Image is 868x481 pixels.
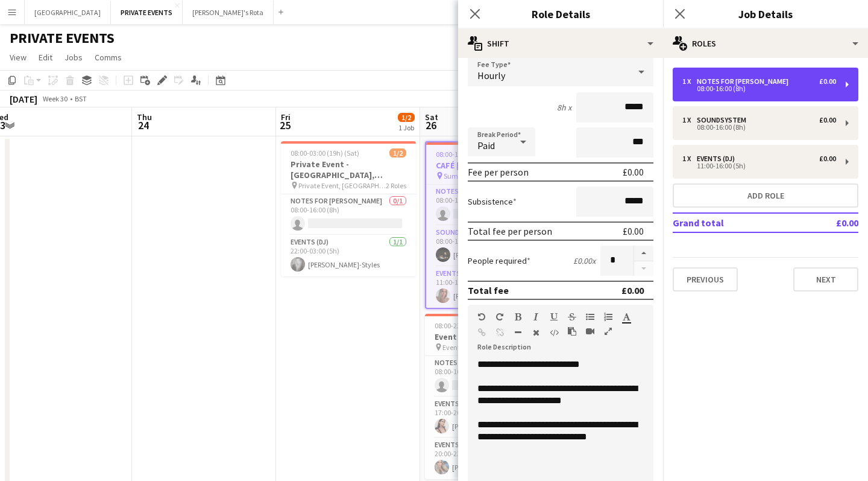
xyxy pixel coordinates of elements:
[426,267,559,308] app-card-role: Events (DJ)1/111:00-16:00 (5h)[PERSON_NAME]
[10,52,27,63] span: View
[436,150,485,159] span: 08:00-16:00 (8h)
[281,159,416,180] h3: Private Event - [GEOGRAPHIC_DATA], [PERSON_NAME]'s
[604,312,612,322] button: Ordered List
[697,116,751,124] div: Soundsystem
[90,49,127,65] a: Comms
[568,327,576,336] button: Paste as plain text
[137,112,152,123] span: Thu
[622,312,631,322] button: Text Color
[398,123,414,132] div: 1 Job
[550,312,558,322] button: Underline
[468,255,530,266] label: People required
[40,94,70,103] span: Week 30
[34,49,57,65] a: Edit
[423,118,438,132] span: 26
[682,86,836,92] div: 08:00-16:00 (8h)
[5,49,31,65] a: View
[135,118,152,132] span: 24
[557,102,571,113] div: 8h x
[425,438,560,479] app-card-role: Events (DJ)1/120:00-23:00 (3h)[PERSON_NAME]
[550,328,558,337] button: HTML Code
[183,1,274,24] button: [PERSON_NAME]'s Rota
[468,284,509,296] div: Total fee
[682,77,697,86] div: 1 x
[532,312,540,322] button: Italic
[111,1,183,24] button: PRIVATE EVENTS
[281,235,416,276] app-card-role: Events (DJ)1/122:00-03:00 (5h)[PERSON_NAME]-Styles
[60,49,87,65] a: Jobs
[425,112,438,123] span: Sat
[25,1,111,24] button: [GEOGRAPHIC_DATA]
[819,154,836,163] div: £0.00
[458,29,663,58] div: Shift
[514,328,522,337] button: Horizontal Line
[793,267,858,291] button: Next
[682,163,836,169] div: 11:00-16:00 (5h)
[586,327,594,336] button: Insert video
[281,141,416,276] app-job-card: 08:00-03:00 (19h) (Sat)1/2Private Event - [GEOGRAPHIC_DATA], [PERSON_NAME]'s Private Event, [GEOG...
[586,312,594,322] button: Unordered List
[477,139,495,151] span: Paid
[477,312,486,322] button: Undo
[697,154,740,163] div: Events (DJ)
[621,284,644,296] div: £0.00
[64,52,83,63] span: Jobs
[389,148,406,158] span: 1/2
[281,112,291,123] span: Fri
[279,118,291,132] span: 25
[425,397,560,438] app-card-role: Events (DJ)1/117:00-20:00 (3h)[PERSON_NAME]
[426,160,559,171] h3: CAFÉ [GEOGRAPHIC_DATA]
[458,6,663,22] h3: Role Details
[426,226,559,267] app-card-role: Soundsystem1/108:00-16:00 (8h)[PERSON_NAME]
[663,6,868,22] h3: Job Details
[819,77,836,86] div: £0.00
[10,29,115,47] h1: PRIVATE EVENTS
[444,171,488,180] span: Summer Party
[819,116,836,124] div: £0.00
[682,116,697,124] div: 1 x
[623,166,644,178] div: £0.00
[468,225,552,237] div: Total fee per person
[291,148,359,158] span: 08:00-03:00 (19h) (Sat)
[95,52,122,63] span: Comms
[425,331,560,342] h3: Event in [GEOGRAPHIC_DATA]
[495,312,504,322] button: Redo
[573,255,596,266] div: £0.00 x
[663,29,868,58] div: Roles
[604,327,612,336] button: Fullscreen
[39,52,52,63] span: Edit
[426,185,559,226] app-card-role: Notes for [PERSON_NAME]0/108:00-16:00 (8h)
[673,183,858,208] button: Add role
[10,93,37,105] div: [DATE]
[514,312,522,322] button: Bold
[468,166,529,178] div: Fee per person
[477,69,505,81] span: Hourly
[673,213,801,232] td: Grand total
[568,312,576,322] button: Strikethrough
[75,94,87,103] div: BST
[386,181,406,190] span: 2 Roles
[682,154,697,163] div: 1 x
[425,141,560,309] app-job-card: 08:00-16:00 (8h)2/3CAFÉ [GEOGRAPHIC_DATA] Summer Party3 RolesNotes for [PERSON_NAME]0/108:00-16:0...
[281,194,416,235] app-card-role: Notes for [PERSON_NAME]0/108:00-16:00 (8h)
[623,225,644,237] div: £0.00
[673,267,738,291] button: Previous
[425,314,560,479] app-job-card: 08:00-23:00 (15h)2/3Event in [GEOGRAPHIC_DATA] Event in [GEOGRAPHIC_DATA]3 RolesNotes for [PERSON...
[634,246,653,261] button: Increase
[425,356,560,397] app-card-role: Notes for [PERSON_NAME]0/108:00-16:00 (8h)
[442,343,530,352] span: Event in [GEOGRAPHIC_DATA]
[697,77,793,86] div: Notes for [PERSON_NAME]
[468,196,517,207] label: Subsistence
[398,113,415,122] span: 1/2
[532,328,540,337] button: Clear Formatting
[682,124,836,130] div: 08:00-16:00 (8h)
[298,181,386,190] span: Private Event, [GEOGRAPHIC_DATA], [PERSON_NAME]'s
[801,213,858,232] td: £0.00
[435,321,487,330] span: 08:00-23:00 (15h)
